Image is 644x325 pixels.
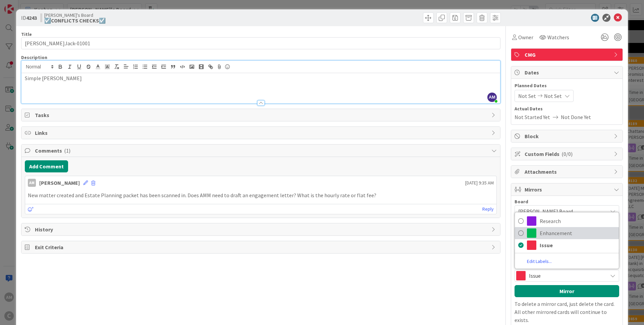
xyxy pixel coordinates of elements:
span: Watchers [547,33,569,41]
span: Enhancement [540,228,615,238]
a: Edit Labels... [515,257,564,266]
span: History [35,225,488,233]
span: ID [21,14,37,22]
span: Comments [35,147,488,155]
span: ( 1 ) [64,147,70,154]
span: [PERSON_NAME] Board [518,208,573,215]
b: 4243 [26,14,37,21]
span: Exit Criteria [35,243,488,251]
p: New matter created and Estate Planning packet has been scanned in. Does AMM need to draft an enga... [28,192,494,199]
span: Not Set [518,92,536,100]
a: Reply [482,205,494,213]
span: Links [35,129,488,137]
span: Board [515,199,528,204]
button: Mirror [515,285,619,297]
b: ☑️CONFLICTS CHECKS☑️ [44,18,106,23]
span: Issue [529,271,604,280]
label: Title [21,31,32,37]
span: AM [487,93,497,102]
span: Dates [525,68,610,76]
span: [DATE] 9:35 AM [465,179,494,186]
span: Label [515,264,527,268]
input: type card name here... [21,37,500,49]
span: Mirrors [525,185,610,194]
p: Simple [PERSON_NAME] [25,74,497,82]
span: Research [540,216,615,226]
a: Issue [515,239,619,251]
a: Enhancement [515,227,619,239]
span: Not Started Yet [515,113,550,121]
span: Owner [518,33,533,41]
span: ( 0/0 ) [561,151,573,157]
span: Actual Dates [515,105,619,112]
span: Custom Fields [525,150,610,158]
span: Issue [540,240,615,250]
a: Research [515,215,619,227]
span: Planned Dates [515,82,619,89]
span: [PERSON_NAME]'s Board [44,12,106,18]
div: [PERSON_NAME] [39,179,80,187]
span: Not Done Yet [561,113,591,121]
span: Not Set [544,92,562,100]
span: Description [21,54,47,60]
span: Tasks [35,111,488,119]
p: To delete a mirror card, just delete the card. All other mirrored cards will continue to exists. [515,300,619,324]
span: Attachments [525,168,610,176]
button: Add Comment [25,160,68,172]
div: AM [28,179,36,187]
span: Block [525,132,610,140]
span: CMG [525,51,610,59]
